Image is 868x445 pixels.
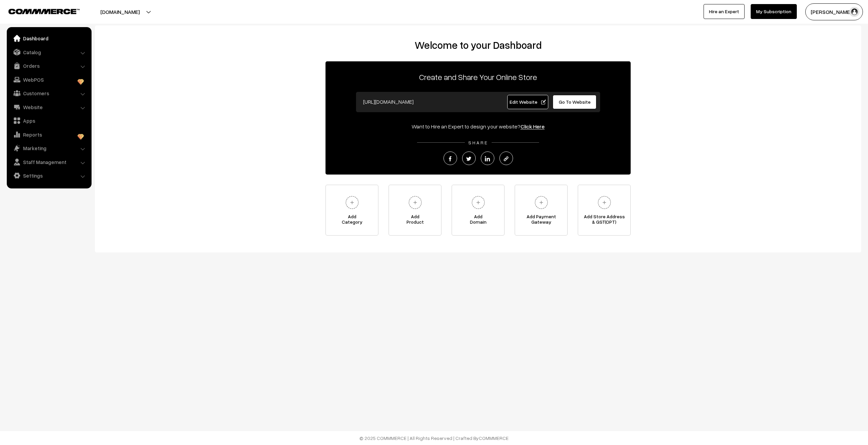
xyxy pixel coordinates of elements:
[849,7,860,17] img: user
[102,39,854,51] h2: Welcome to your Dashboard
[325,71,631,83] p: Create and Share Your Online Store
[77,3,163,20] button: [DOMAIN_NAME]
[479,435,509,441] a: COMMMERCE
[465,140,492,145] span: SHARE
[8,46,89,58] a: Catalog
[595,193,614,212] img: plus.svg
[325,122,631,130] div: Want to Hire an Expert to design your website?
[751,4,797,19] a: My Subscription
[469,193,488,212] img: plus.svg
[8,74,89,86] a: WebPOS
[8,32,89,44] a: Dashboard
[406,193,425,212] img: plus.svg
[559,99,591,105] span: Go To Website
[578,185,631,236] a: Add Store Address& GST(OPT)
[520,123,545,130] a: Click Here
[532,193,551,212] img: plus.svg
[8,156,89,168] a: Staff Management
[8,169,89,182] a: Settings
[8,142,89,154] a: Marketing
[326,214,378,227] span: Add Category
[553,95,596,109] a: Go To Website
[325,185,378,236] a: AddCategory
[452,185,505,236] a: AddDomain
[578,214,630,227] span: Add Store Address & GST(OPT)
[8,128,89,141] a: Reports
[8,115,89,127] a: Apps
[452,214,504,227] span: Add Domain
[515,214,567,227] span: Add Payment Gateway
[805,3,863,20] button: [PERSON_NAME]
[389,214,441,227] span: Add Product
[343,193,361,212] img: plus.svg
[515,185,568,236] a: Add PaymentGateway
[8,60,89,72] a: Orders
[704,4,745,19] a: Hire an Expert
[510,99,546,105] span: Edit Website
[8,87,89,99] a: Customers
[507,95,549,109] a: Edit Website
[8,101,89,113] a: Website
[8,7,68,15] a: COMMMERCE
[8,9,80,14] img: COMMMERCE
[389,185,441,236] a: AddProduct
